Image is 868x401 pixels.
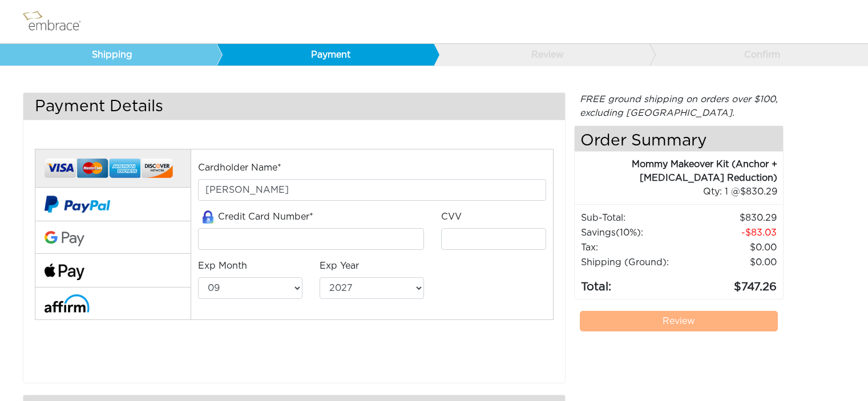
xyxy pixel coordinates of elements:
label: Exp Year [320,259,359,273]
h4: Order Summary [575,126,784,152]
td: 83.03 [689,225,778,240]
td: $0.00 [689,255,778,270]
label: Exp Month [198,259,247,273]
div: FREE ground shipping on orders over $100, excluding [GEOGRAPHIC_DATA]. [574,92,784,120]
td: Shipping (Ground): [580,255,689,270]
img: fullApplePay.png [45,264,84,280]
label: Cardholder Name* [198,161,281,175]
img: affirm-logo.svg [45,294,90,312]
label: Credit Card Number* [198,210,313,224]
a: Confirm [649,44,866,66]
td: 747.26 [689,270,778,296]
span: 830.29 [740,187,777,196]
span: (10%) [616,228,641,237]
td: Sub-Total: [580,210,689,225]
div: Mommy Makeover Kit (Anchor + [MEDICAL_DATA] Reduction) [575,157,778,185]
td: Savings : [580,225,689,240]
a: Review [580,311,778,331]
img: Google-Pay-Logo.svg [45,231,84,247]
h3: Payment Details [23,93,565,120]
a: Review [433,44,650,66]
div: 1 @ [589,185,778,199]
img: credit-cards.png [45,155,173,182]
td: 830.29 [689,210,778,225]
img: paypal-v2.png [45,188,110,221]
td: 0.00 [689,240,778,255]
td: Total: [580,270,689,296]
img: logo.png [20,7,94,36]
a: Payment [216,44,433,66]
img: amazon-lock.png [198,210,218,224]
label: CVV [441,210,462,224]
td: Tax: [580,240,689,255]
